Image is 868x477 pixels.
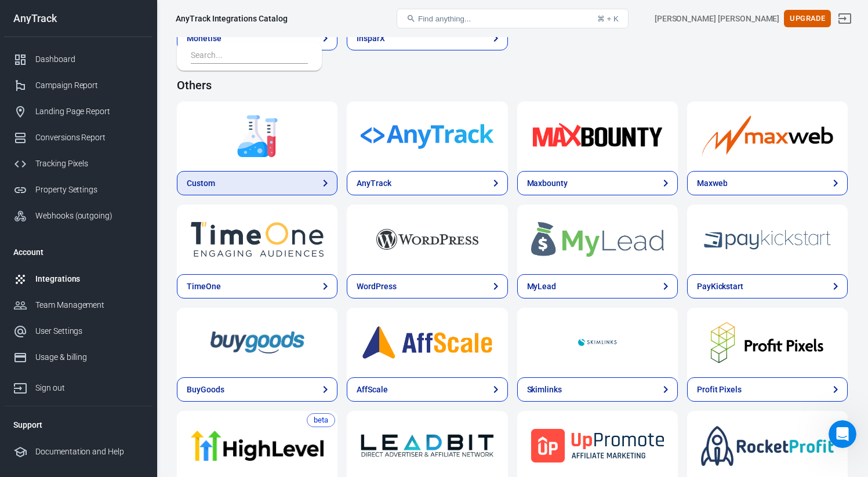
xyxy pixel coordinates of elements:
div: User Settings [35,325,143,337]
span: Find anything... [418,14,471,23]
a: Webhooks (outgoing) [4,203,152,229]
a: Profit Pixels [687,377,848,402]
iframe: Intercom live chat [829,420,856,448]
img: RocketProfit [701,425,834,467]
a: Integrations [4,266,152,292]
div: Team Management [35,299,143,311]
a: AnyTrack [347,171,507,195]
a: Maxbounty [517,171,678,195]
img: AffScale [361,322,493,363]
a: Profit Pixels [687,308,848,377]
img: Maxweb [701,115,834,157]
a: TimeOne [177,274,337,298]
img: Skimlinks [531,322,664,363]
a: Skimlinks [517,308,678,377]
button: Find anything...⌘ + K [397,9,629,28]
div: Profit Pixels [697,384,742,396]
a: WordPress [347,274,507,298]
a: User Settings [4,318,152,344]
div: Account id: 4Czd4Wm8 [655,13,780,25]
div: InsparX [357,32,385,45]
a: Team Management [4,292,152,318]
div: Campaign Report [35,79,143,92]
a: Custom [177,171,337,195]
li: Support [4,411,152,439]
div: Usage & billing [35,351,143,363]
div: Sign out [35,382,143,394]
a: PayKickstart [687,205,848,274]
img: Custom [191,115,324,157]
div: AnyTrack Integrations Catalog [176,13,288,24]
input: Search... [191,49,303,64]
div: Webhooks (outgoing) [35,210,143,222]
a: PayKickstart [687,274,848,298]
a: AffScale [347,377,507,402]
a: MyLead [517,274,678,298]
a: Property Settings [4,177,152,203]
div: Maxbounty [527,177,568,190]
div: BuyGoods [187,384,224,396]
div: AffScale [357,384,388,396]
div: Dashboard [35,53,143,65]
a: Sign out [4,370,152,401]
div: Conversions Report [35,132,143,144]
a: Usage & billing [4,344,152,370]
a: Monetise [177,26,337,50]
div: Property Settings [35,184,143,196]
a: WordPress [347,205,507,274]
div: ⌘ + K [597,14,619,23]
a: Conversions Report [4,125,152,151]
a: Tracking Pixels [4,151,152,177]
img: Profit Pixels [701,322,834,363]
div: AnyTrack [4,13,152,24]
img: WordPress [361,219,493,260]
h4: Others [177,78,848,92]
img: MyLead [531,219,664,260]
div: PayKickstart [697,281,743,293]
img: AnyTrack [361,115,493,157]
div: Skimlinks [527,384,562,396]
div: WordPress [357,281,397,293]
a: Dashboard [4,46,152,72]
a: Maxweb [687,171,848,195]
button: Upgrade [784,10,831,28]
div: TimeOne [187,281,221,293]
a: Custom [177,101,337,171]
a: AffScale [347,308,507,377]
img: TimeOne [191,219,324,260]
a: BuyGoods [177,308,337,377]
a: Maxweb [687,101,848,171]
a: AnyTrack [347,101,507,171]
div: Monetise [187,32,221,45]
a: Campaign Report [4,72,152,99]
img: UpPromote [531,425,664,467]
a: MyLead [517,205,678,274]
img: PayKickstart [701,219,834,260]
img: GoHighLevel [191,425,324,467]
img: BuyGoods [191,322,324,363]
div: Custom [187,177,215,190]
a: Maxbounty [517,101,678,171]
div: Maxweb [697,177,728,190]
a: TimeOne [177,205,337,274]
div: Documentation and Help [35,446,143,458]
a: BuyGoods [177,377,337,402]
a: Sign out [831,5,859,32]
img: Maxbounty [531,115,664,157]
a: Landing Page Report [4,99,152,125]
img: Leadbit [361,425,493,467]
div: MyLead [527,281,557,293]
li: Account [4,238,152,266]
div: Landing Page Report [35,105,143,118]
a: Skimlinks [517,377,678,402]
div: Tracking Pixels [35,158,143,170]
a: InsparX [347,26,507,50]
div: Integrations [35,273,143,285]
div: AnyTrack [357,177,391,190]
